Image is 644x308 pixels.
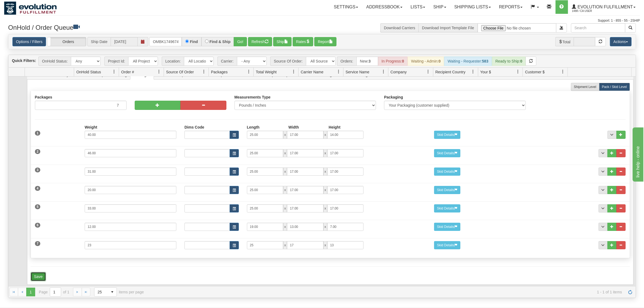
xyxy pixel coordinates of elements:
[555,37,574,46] span: Total
[384,95,403,99] label: Packaging
[283,168,287,176] span: x
[108,288,117,296] span: select
[520,59,522,63] strong: 0
[121,69,134,75] span: Order #
[422,26,474,30] a: Download Import Template File
[434,186,460,194] button: Skid Details
[571,83,599,91] label: Shipment Level
[283,223,287,231] span: x
[35,95,52,99] label: Packages
[434,131,460,139] button: Skid Details
[94,287,144,297] span: items per page
[47,37,86,46] label: Orders
[4,3,50,10] div: live help - online
[625,23,636,32] button: Search
[288,125,299,129] label: Width
[149,37,182,46] input: Order #
[435,69,465,75] span: Recipient Country
[469,67,478,76] a: Recipient Country filter column settings
[35,204,41,209] span: 5
[369,59,371,63] strong: 3
[323,149,327,157] span: x
[4,1,57,15] img: logo1488.jpg
[314,37,336,46] button: Report
[525,69,544,75] span: Customer $
[94,287,117,297] span: Page sizes drop down
[323,223,327,231] span: x
[31,272,46,281] button: Save
[301,69,323,75] span: Carrier Name
[162,57,184,66] span: Location:
[273,37,292,46] button: Ship
[154,67,164,76] a: Order # filter column settings
[38,57,71,66] span: OnHold Status:
[283,204,287,212] span: x
[217,57,237,66] span: Carrier:
[110,67,119,76] a: OnHold Status filter column settings
[4,18,640,23] div: Support: 1 - 855 - 55 - 2SHIP
[283,241,287,249] span: x
[558,67,567,76] a: Customer $ filter column settings
[599,204,626,212] div: ...
[166,69,194,75] span: Source Of Order
[576,5,633,9] span: Evolution Fulfillment
[35,186,41,191] span: 4
[482,59,488,63] strong: 583
[323,131,327,139] span: x
[438,59,441,63] strong: 0
[602,85,627,89] span: Pack / Skid Level
[599,168,626,176] div: ...
[362,0,407,14] a: Addressbook
[329,125,341,129] label: Height
[323,204,327,212] span: x
[244,67,253,76] a: Packages filter column settings
[199,67,209,76] a: Source Of Order filter column settings
[85,125,97,129] label: Weight
[384,26,415,30] a: Download Carriers
[434,168,460,176] button: Skid Details
[434,241,460,249] button: Skid Details
[283,149,287,157] span: x
[8,55,636,68] div: grid toolbar
[289,67,298,76] a: Total Weight filter column settings
[632,126,643,182] iframe: chat widget
[599,149,626,157] div: ...
[270,57,306,66] span: Source Of Order:
[378,57,408,66] div: In Progress:
[626,288,635,296] a: Refresh
[8,23,318,31] h3: OnHold / Order Queue
[293,37,313,46] button: Rates
[434,149,460,157] button: Skid Details
[35,223,41,228] span: 6
[248,37,272,46] button: Refresh
[450,0,495,14] a: Shipping lists
[323,168,327,176] span: x
[35,131,41,136] span: 1
[607,131,626,139] div: ...
[495,0,527,14] a: Reports
[391,69,407,75] span: Company
[104,57,128,66] span: Project Id:
[379,67,388,76] a: Service Name filter column settings
[572,8,613,14] span: 1488 / CA User
[210,40,231,44] label: Find & Ship
[478,23,556,32] input: Import
[434,204,460,212] button: Skid Details
[87,37,111,46] span: Ship Date
[12,58,36,63] label: Quick Filters:
[234,37,247,46] button: Go!
[346,69,369,75] span: Service Name
[35,241,41,246] span: 7
[39,287,70,297] span: Page of 1
[323,186,327,194] span: x
[35,149,41,154] span: 2
[407,0,429,14] a: Lists
[184,125,204,129] label: Dims Code
[402,59,404,63] strong: 0
[568,0,640,14] a: Evolution Fulfillment 1488 / CA User
[513,67,523,76] a: Your $ filter column settings
[356,57,378,66] div: New:
[151,290,622,294] span: 1 - 1 of 1 items
[610,37,632,46] button: Actions
[330,0,362,14] a: Settings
